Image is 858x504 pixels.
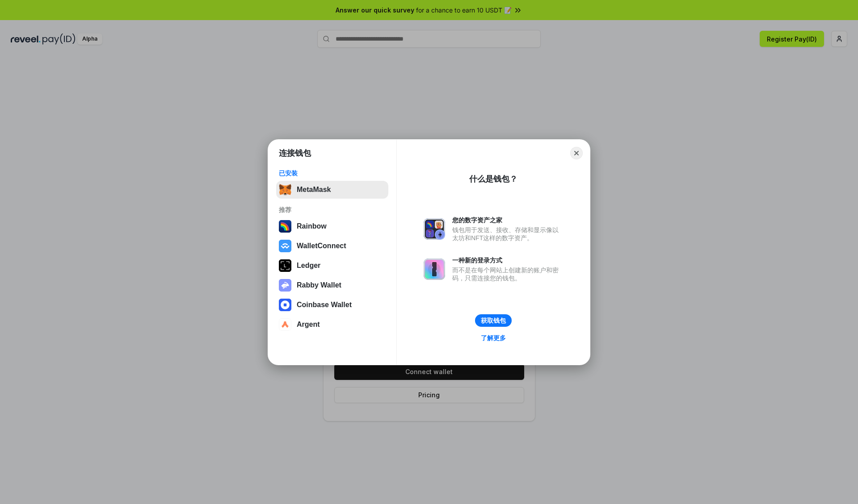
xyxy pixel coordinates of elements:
[276,276,388,294] button: Rabby Wallet
[276,296,388,314] button: Coinbase Wallet
[279,240,291,252] img: svg+xml,%3Csvg%20width%3D%2228%22%20height%3D%2228%22%20viewBox%3D%220%200%2028%2028%22%20fill%3D...
[297,222,327,230] div: Rainbow
[570,147,583,159] button: Close
[276,316,388,333] button: Argent
[279,299,291,311] img: svg+xml,%3Csvg%20width%3D%2228%22%20height%3D%2228%22%20viewBox%3D%220%200%2028%2028%22%20fill%3D...
[452,216,563,224] div: 您的数字资产之家
[276,217,388,235] button: Rainbow
[452,256,563,264] div: 一种新的登录方式
[475,332,511,344] a: 了解更多
[481,334,506,342] div: 了解更多
[424,258,445,280] img: svg+xml,%3Csvg%20xmlns%3D%22http%3A%2F%2Fwww.w3.org%2F2000%2Fsvg%22%20fill%3D%22none%22%20viewBox...
[279,169,386,177] div: 已安装
[297,262,320,270] div: Ledger
[276,181,388,199] button: MetaMask
[279,206,386,214] div: 推荐
[452,266,563,282] div: 而不是在每个网站上创建新的账户和密码，只需连接您的钱包。
[276,257,388,275] button: Ledger
[276,237,388,255] button: WalletConnect
[297,281,341,289] div: Rabby Wallet
[469,174,517,184] div: 什么是钱包？
[424,218,445,240] img: svg+xml,%3Csvg%20xmlns%3D%22http%3A%2F%2Fwww.w3.org%2F2000%2Fsvg%22%20fill%3D%22none%22%20viewBox...
[475,314,512,327] button: 获取钱包
[279,183,291,196] img: svg+xml,%3Csvg%20fill%3D%22none%22%20height%3D%2233%22%20viewBox%3D%220%200%2035%2033%22%20width%...
[297,186,331,194] div: MetaMask
[452,226,563,242] div: 钱包用于发送、接收、存储和显示像以太坊和NFT这样的数字资产。
[279,148,311,158] h1: 连接钱包
[279,259,291,272] img: svg+xml,%3Csvg%20xmlns%3D%22http%3A%2F%2Fwww.w3.org%2F2000%2Fsvg%22%20width%3D%2228%22%20height%3...
[481,317,506,325] div: 获取钱包
[279,318,291,331] img: svg+xml,%3Csvg%20width%3D%2228%22%20height%3D%2228%22%20viewBox%3D%220%200%2028%2028%22%20fill%3D...
[297,242,346,250] div: WalletConnect
[279,220,291,233] img: svg+xml,%3Csvg%20width%3D%22120%22%20height%3D%22120%22%20viewBox%3D%220%200%20120%20120%22%20fil...
[279,279,291,292] img: svg+xml,%3Csvg%20xmlns%3D%22http%3A%2F%2Fwww.w3.org%2F2000%2Fsvg%22%20fill%3D%22none%22%20viewBox...
[297,321,320,329] div: Argent
[297,301,352,309] div: Coinbase Wallet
